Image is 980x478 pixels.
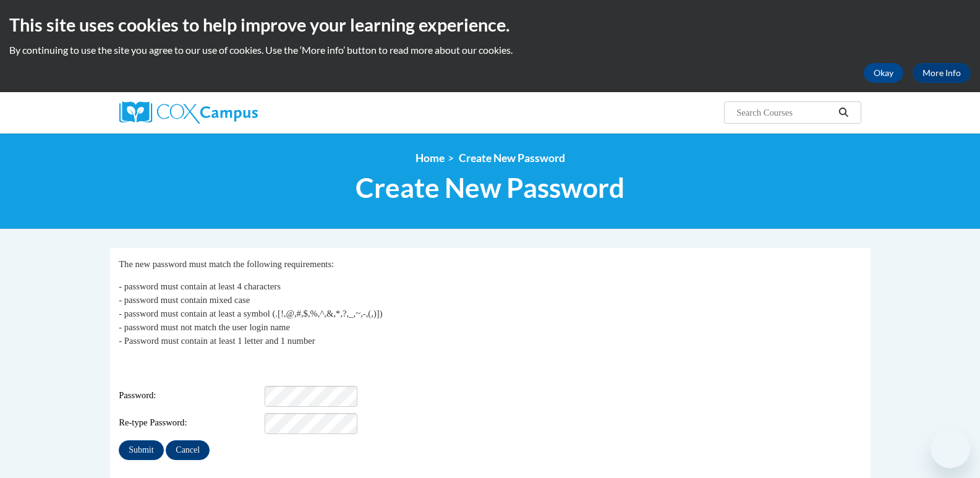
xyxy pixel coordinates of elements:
button: Search [834,105,853,120]
h2: This site uses cookies to help improve your learning experience. [9,12,971,37]
input: Cancel [166,440,210,460]
a: More Info [913,63,971,83]
p: By continuing to use the site you agree to our use of cookies. Use the ‘More info’ button to read... [9,43,971,57]
a: Cox Campus [119,101,354,124]
span: Create New Password [459,152,565,164]
a: Home [415,152,445,164]
input: Submit [119,440,163,460]
iframe: Button to launch messaging window [931,429,970,468]
button: Okay [864,63,903,83]
span: Re-type Password: [119,416,262,430]
img: Cox Campus [119,101,258,124]
span: The new password must match the following requirements: [119,259,334,269]
span: Create New Password [356,171,624,204]
span: Password: [119,389,262,403]
span: - password must contain at least 4 characters - password must contain mixed case - password must ... [119,281,382,346]
input: Search Courses [735,105,834,120]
